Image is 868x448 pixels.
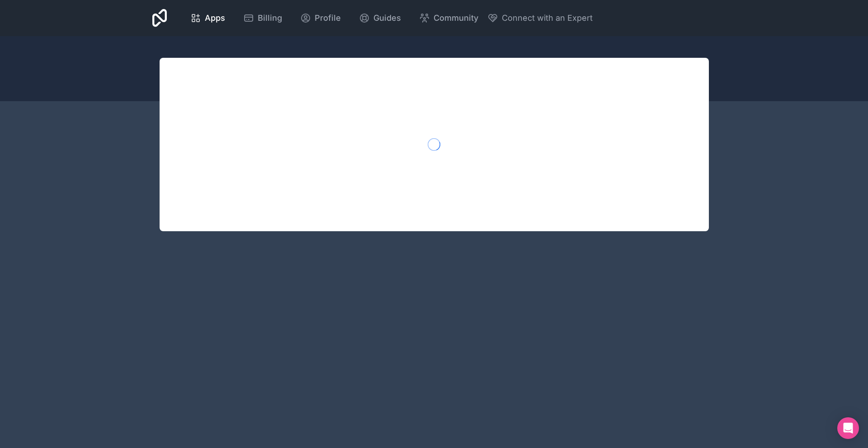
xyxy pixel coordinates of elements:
span: Billing [258,12,282,24]
span: Apps [205,12,225,24]
button: Connect with an Expert [487,12,593,24]
a: Profile [293,8,348,28]
span: Community [434,12,478,24]
a: Guides [352,8,408,28]
span: Connect with an Expert [502,12,593,24]
a: Billing [236,8,289,28]
a: Apps [183,8,232,28]
div: Open Intercom Messenger [837,417,859,439]
span: Guides [373,12,401,24]
a: Community [412,8,486,28]
span: Profile [315,12,341,24]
